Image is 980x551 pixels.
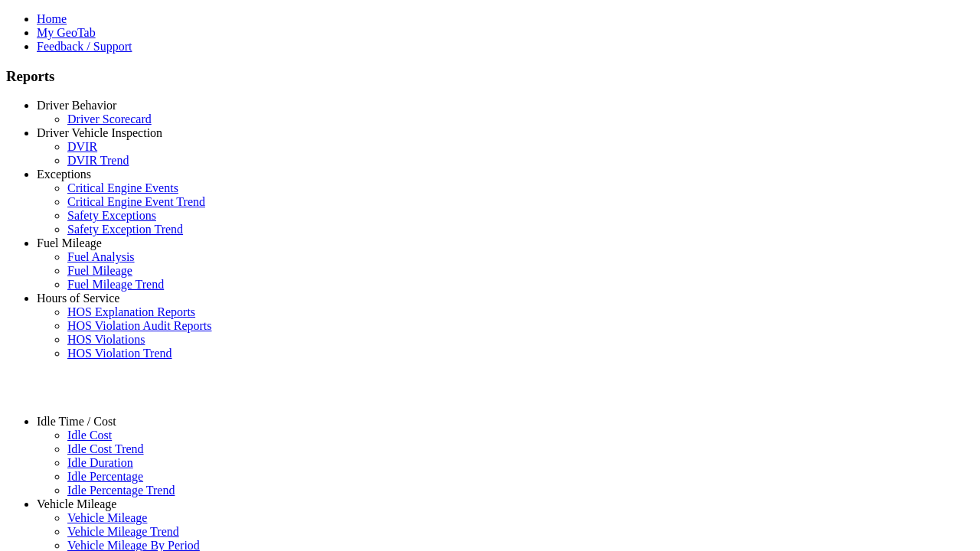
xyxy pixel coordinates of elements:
a: Feedback / Support [37,40,132,53]
a: Idle Percentage Trend [67,484,175,497]
a: Critical Engine Events [67,181,178,194]
a: DVIR Trend [67,154,129,167]
a: Vehicle Mileage [37,497,116,510]
a: Hours of Service [37,292,119,305]
a: DVIR [67,140,97,153]
a: Idle Percentage [67,470,143,483]
a: Idle Cost [67,429,112,442]
a: Fuel Mileage [67,264,132,277]
a: Exceptions [37,168,91,181]
a: Idle Cost Trend [67,442,144,455]
a: Fuel Mileage [37,236,102,249]
a: Driver Scorecard [67,112,152,126]
a: HOS Violation Audit Reports [67,319,212,332]
a: Driver Vehicle Inspection [37,126,162,139]
a: Critical Engine Event Trend [67,195,205,208]
a: Vehicle Mileage Trend [67,525,179,538]
a: My GeoTab [37,26,96,39]
a: Home [37,12,67,25]
a: Fuel Analysis [67,250,135,263]
a: Vehicle Mileage [67,511,147,524]
a: Idle Time / Cost [37,415,116,428]
a: HOS Explanation Reports [67,305,195,318]
a: HOS Violation Trend [67,347,172,360]
a: HOS Violations [67,333,145,346]
a: Fuel Mileage Trend [67,278,164,291]
h3: Reports [6,68,974,85]
a: Safety Exception Trend [67,223,183,236]
a: Driver Behavior [37,99,116,112]
a: Safety Exceptions [67,209,156,222]
a: Idle Duration [67,456,133,469]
